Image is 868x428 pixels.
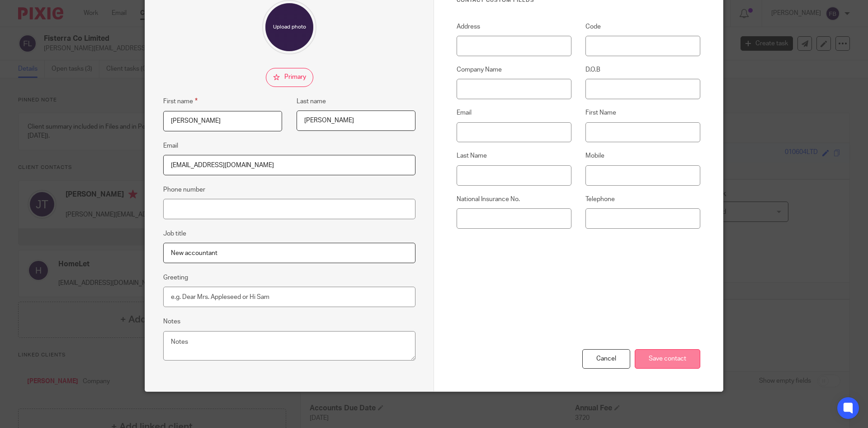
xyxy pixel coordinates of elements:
input: e.g. Dear Mrs. Appleseed or Hi Sam [163,287,415,307]
label: D.O.B [585,65,700,74]
label: Last Name [457,151,571,160]
label: Greeting [163,273,188,282]
label: Mobile [585,151,700,160]
label: National Insurance No. [457,195,571,204]
label: Phone number [163,185,205,194]
label: Address [457,22,571,31]
label: Code [585,22,700,31]
input: Save contact [635,349,700,369]
div: Cancel [582,349,630,369]
label: Email [163,141,178,150]
label: Last name [297,97,326,106]
label: Notes [163,317,180,326]
label: Email [457,108,571,117]
label: Telephone [585,195,700,204]
label: Company Name [457,65,571,74]
label: First name [163,96,198,106]
label: Job title [163,229,186,238]
label: First Name [585,108,700,117]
